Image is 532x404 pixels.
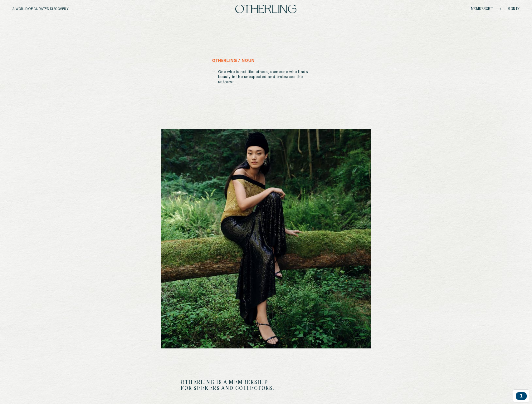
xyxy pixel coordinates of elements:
[181,380,281,392] h1: Otherling is a membership for seekers and collectors.
[235,5,296,13] img: logo
[507,7,520,11] a: Sign in
[12,7,96,11] h5: A WORLD OF CURATED DISCOVERY.
[471,7,494,11] a: Membership
[212,59,255,63] h5: otherling / noun
[161,129,371,348] img: image
[500,7,501,11] span: /
[218,70,320,85] p: One who is not like others; someone who finds beauty in the unexpected and embraces the unknown.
